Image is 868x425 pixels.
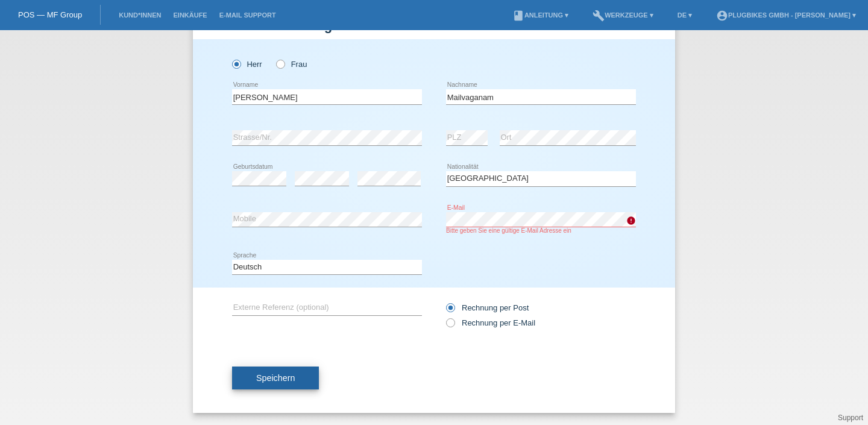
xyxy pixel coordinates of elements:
[232,60,262,69] label: Herr
[256,373,295,383] span: Speichern
[276,60,284,68] input: Frau
[626,216,636,225] i: error
[213,11,282,19] a: E-Mail Support
[113,11,167,19] a: Kund*innen
[232,60,240,68] input: Herr
[167,11,213,19] a: Einkäufe
[446,318,454,333] input: Rechnung per E-Mail
[506,11,574,19] a: bookAnleitung ▾
[446,227,636,234] div: Bitte geben Sie eine gültige E-Mail Adresse ein
[512,10,524,22] i: book
[716,10,728,22] i: account_circle
[18,10,82,19] a: POS — MF Group
[446,303,529,312] label: Rechnung per Post
[276,60,307,69] label: Frau
[593,10,605,22] i: build
[446,318,535,327] label: Rechnung per E-Mail
[232,367,319,389] button: Speichern
[587,11,659,19] a: buildWerkzeuge ▾
[838,414,863,422] a: Support
[446,303,454,318] input: Rechnung per Post
[710,11,862,19] a: account_circlePlugBikes GmbH - [PERSON_NAME] ▾
[671,11,698,19] a: DE ▾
